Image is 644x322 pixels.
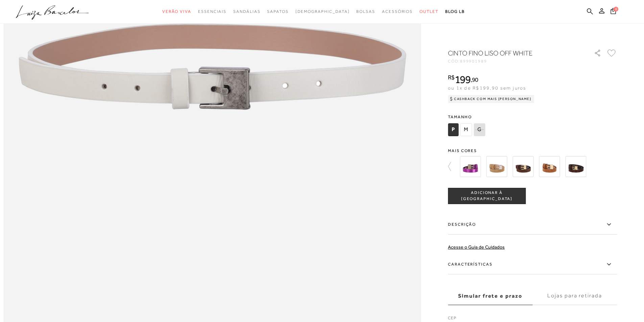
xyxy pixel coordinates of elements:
[448,74,455,80] i: R$
[460,156,481,177] img: Cinto fino cobra metal rosa
[512,156,533,177] img: CINTO FINO EM CAMURÇA CAFÉ
[162,5,191,18] a: categoryNavScreenReaderText
[448,215,617,234] label: Descrição
[474,123,485,136] span: G
[471,77,478,83] i: ,
[445,5,465,18] a: BLOG LB
[162,9,191,14] span: Verão Viva
[420,9,438,14] span: Outlet
[448,190,525,202] span: ADICIONAR À [GEOGRAPHIC_DATA]
[455,73,471,85] span: 199
[486,156,507,177] img: CINTO FINO EM CAMURÇA BEGE FENDI
[267,5,288,18] a: categoryNavScreenReaderText
[382,9,413,14] span: Acessórios
[420,5,438,18] a: categoryNavScreenReaderText
[445,9,465,14] span: BLOG LB
[460,59,487,64] span: 899901989
[356,5,375,18] a: categoryNavScreenReaderText
[448,48,575,58] h1: CINTO FINO LISO OFF WHITE
[565,156,586,177] img: CINTO FINO EM COURO CROCO CAFÉ
[448,123,458,136] span: P
[532,287,617,305] label: Lojas para retirada
[233,5,260,18] a: categoryNavScreenReaderText
[448,149,617,153] span: Mais cores
[614,7,618,11] span: 0
[448,188,526,204] button: ADICIONAR À [GEOGRAPHIC_DATA]
[198,5,226,18] a: categoryNavScreenReaderText
[448,287,532,305] label: Simular frete e prazo
[233,9,260,14] span: Sandálias
[539,156,560,177] img: CINTO FINO EM CAMURÇA CARAMELO
[448,95,534,103] div: Cashback com Mais [PERSON_NAME]
[609,7,618,17] button: 0
[448,59,583,63] div: CÓD:
[356,9,375,14] span: Bolsas
[267,9,288,14] span: Sapatos
[295,5,350,18] a: noSubCategoriesText
[448,112,487,122] span: Tamanho
[448,244,505,250] a: Acesse o Guia de Cuidados
[295,9,350,14] span: [DEMOGRAPHIC_DATA]
[448,255,617,274] label: Características
[198,9,226,14] span: Essenciais
[460,123,472,136] span: M
[382,5,413,18] a: categoryNavScreenReaderText
[448,85,526,91] span: ou 1x de R$199,90 sem juros
[472,76,478,83] span: 90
